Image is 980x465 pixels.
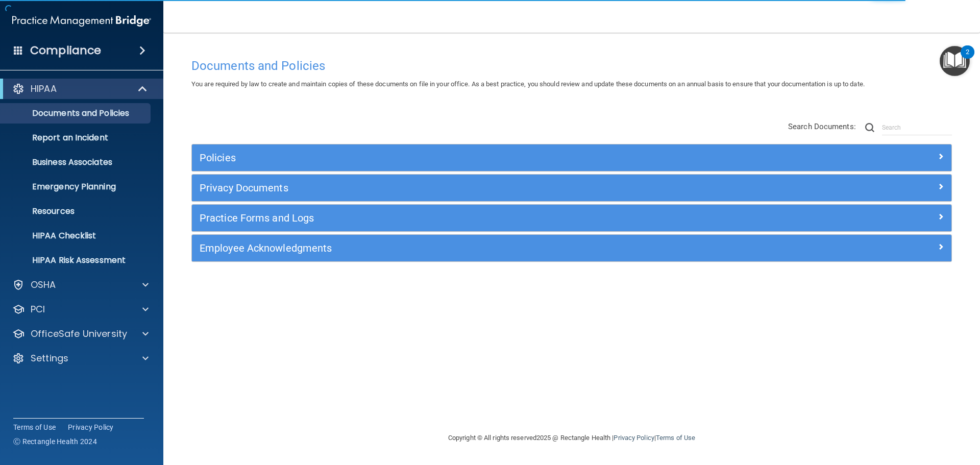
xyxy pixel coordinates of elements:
[68,422,114,432] a: Privacy Policy
[12,303,149,315] a: PCI
[12,11,151,31] img: PMB logo
[882,120,952,135] input: Search
[31,352,68,364] p: Settings
[385,422,758,454] div: Copyright © All rights reserved 2025 @ Rectangle Health | |
[7,231,146,241] p: HIPAA Checklist
[7,108,146,118] p: Documents and Policies
[7,133,146,143] p: Report an Incident
[191,59,952,72] h4: Documents and Policies
[200,182,754,193] h5: Privacy Documents
[31,303,45,315] p: PCI
[7,157,146,167] p: Business Associates
[788,122,856,131] span: Search Documents:
[200,150,944,166] a: Policies
[13,436,97,447] span: Ⓒ Rectangle Health 2024
[200,180,944,196] a: Privacy Documents
[865,123,874,132] img: ic-search.3b580494.png
[31,328,127,340] p: OfficeSafe University
[191,80,865,88] span: You are required by law to create and maintain copies of these documents on file in your office. ...
[7,206,146,216] p: Resources
[200,240,944,256] a: Employee Acknowledgments
[12,328,149,340] a: OfficeSafe University
[200,242,754,254] h5: Employee Acknowledgments
[12,279,149,291] a: OSHA
[200,152,754,163] h5: Policies
[13,422,56,432] a: Terms of Use
[31,83,57,95] p: HIPAA
[12,83,148,95] a: HIPAA
[966,52,969,65] div: 2
[7,255,146,265] p: HIPAA Risk Assessment
[200,212,754,224] h5: Practice Forms and Logs
[614,434,654,442] a: Privacy Policy
[12,352,149,364] a: Settings
[940,46,970,76] button: Open Resource Center, 2 new notifications
[803,393,968,433] iframe: Drift Widget Chat Controller
[31,279,56,291] p: OSHA
[656,434,695,442] a: Terms of Use
[200,210,944,226] a: Practice Forms and Logs
[7,182,146,192] p: Emergency Planning
[30,43,101,58] h4: Compliance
